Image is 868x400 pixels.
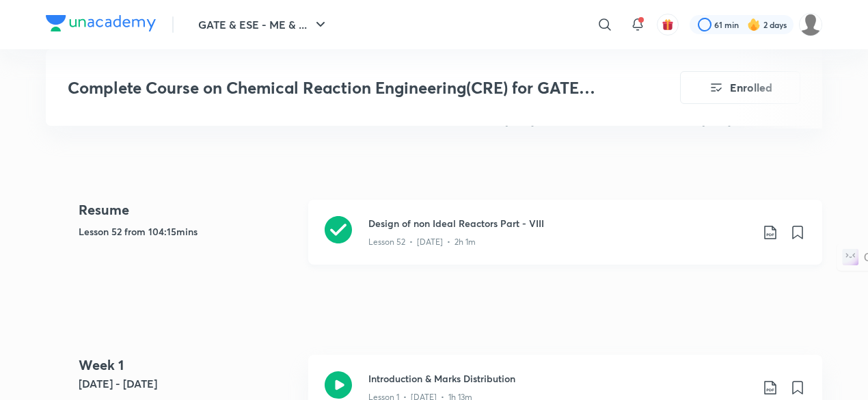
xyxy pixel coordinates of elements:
[308,200,822,281] a: Design of non Ideal Reactors Part - VIIILesson 52 • [DATE] • 2h 1m
[368,216,751,230] h3: Design of non Ideal Reactors Part - VIII
[190,11,337,38] button: GATE & ESE - ME & ...
[79,355,297,375] h4: Week 1
[368,236,476,248] p: Lesson 52 • [DATE] • 2h 1m
[79,224,297,239] h5: Lesson 52 from 104:15mins
[657,14,679,36] button: avatar
[799,13,822,36] img: yash Singh
[747,18,761,31] img: streak
[79,375,297,392] h5: [DATE] - [DATE]
[368,371,751,386] h3: Introduction & Marks Distribution
[680,71,800,104] button: Enrolled
[46,15,156,31] img: Company Logo
[662,18,674,31] img: avatar
[68,78,603,98] h3: Complete Course on Chemical Reaction Engineering(CRE) for GATE 2026/27
[79,200,297,220] h4: Resume
[46,15,156,35] a: Company Logo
